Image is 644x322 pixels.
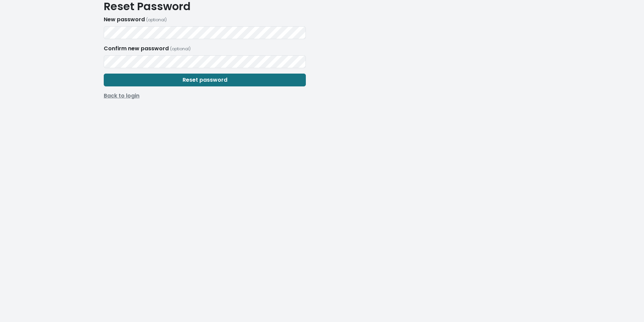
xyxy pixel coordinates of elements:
label: New password [104,16,167,24]
button: Reset password [104,74,306,86]
span: Reset password [183,76,227,84]
small: (optional) [170,46,191,52]
a: Back to login [100,92,310,100]
small: (optional) [146,17,167,23]
label: Confirm new password [104,45,191,53]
